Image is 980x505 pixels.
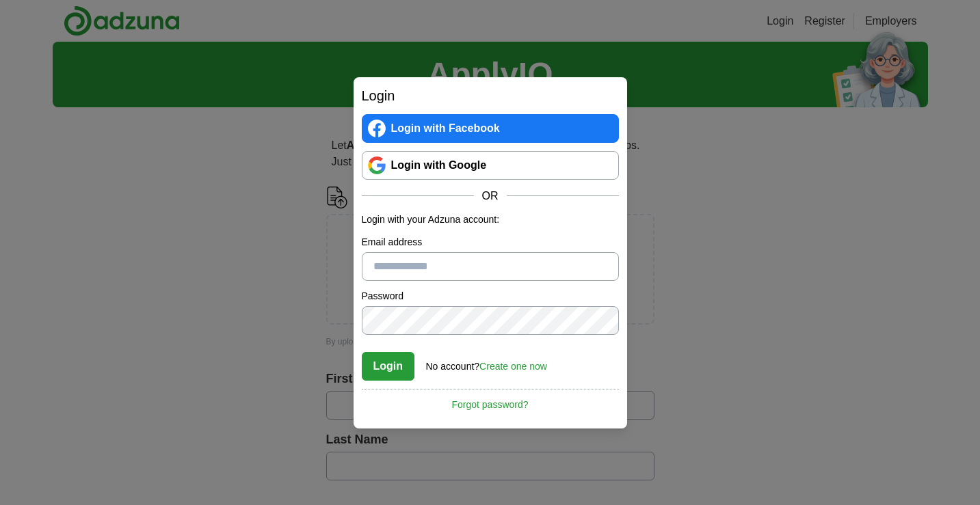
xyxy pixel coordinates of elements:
p: Login with your Adzuna account: [362,213,619,227]
div: No account? [426,351,547,374]
button: Login [362,352,415,381]
a: Login with Facebook [362,114,619,143]
label: Password [362,289,619,303]
label: Email address [362,235,619,249]
span: OR [474,188,507,204]
a: Login with Google [362,151,619,180]
a: Create one now [479,361,547,372]
h2: Login [362,85,619,106]
a: Forgot password? [362,389,619,412]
